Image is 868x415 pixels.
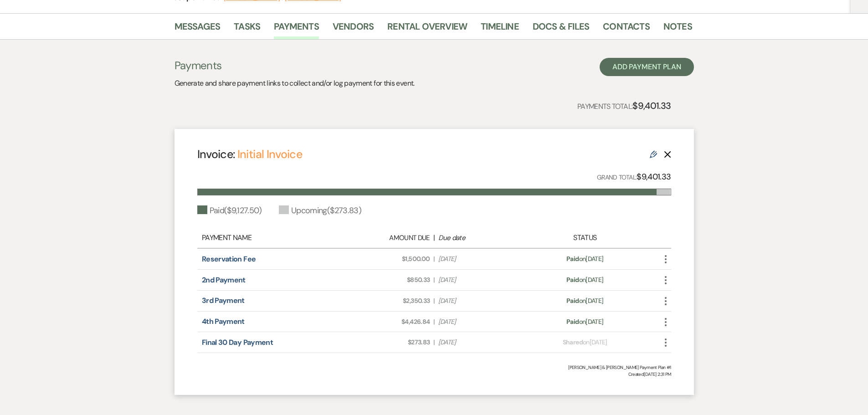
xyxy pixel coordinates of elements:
p: Grand Total: [597,170,671,184]
div: on [DATE] [527,317,643,327]
span: [DATE] [438,296,522,306]
a: Vendors [333,19,374,39]
a: Tasks [234,19,260,39]
button: Add Payment Plan [600,58,694,76]
h4: Invoice: [197,146,303,162]
a: Timeline [481,19,519,39]
a: Notes [663,19,692,39]
a: Rental Overview [387,19,467,39]
span: $1,500.00 [346,254,430,264]
span: Paid [566,255,579,263]
span: | [433,296,434,306]
span: $2,350.33 [346,296,430,306]
span: | [433,338,434,347]
strong: $9,401.33 [632,100,671,112]
p: Payments Total: [577,98,671,113]
span: | [433,275,434,285]
span: Shared [563,338,583,346]
a: Final 30 Day Payment [202,338,273,347]
a: Messages [175,19,221,39]
span: $4,426.84 [346,317,430,327]
a: 2nd Payment [202,275,246,285]
a: 3rd Payment [202,296,245,305]
div: Status [527,232,643,243]
strong: $9,401.33 [637,171,671,182]
div: Due date [438,233,522,243]
div: on [DATE] [527,275,643,285]
h3: Payments [175,58,415,73]
div: on [DATE] [527,296,643,306]
a: Initial Invoice [237,147,302,162]
a: Docs & Files [533,19,589,39]
a: 4th Payment [202,317,245,326]
div: Amount Due [346,233,430,243]
a: Reservation Fee [202,254,256,264]
span: Paid [566,297,579,305]
div: on [DATE] [527,254,643,264]
span: | [433,317,434,327]
span: Created: [DATE] 2:31 PM [197,371,671,378]
span: [DATE] [438,317,522,327]
span: $273.83 [346,338,430,347]
div: Paid ( $9,127.50 ) [197,205,262,217]
div: on [DATE] [527,338,643,347]
div: | [341,232,527,243]
a: Payments [274,19,319,39]
a: Contacts [603,19,650,39]
span: [DATE] [438,275,522,285]
div: Upcoming ( $273.83 ) [279,205,361,217]
div: [PERSON_NAME] & [PERSON_NAME] Payment Plan #1 [197,364,671,371]
span: [DATE] [438,254,522,264]
span: [DATE] [438,338,522,347]
div: Payment Name [202,232,341,243]
span: $850.33 [346,275,430,285]
span: Paid [566,318,579,326]
span: Paid [566,276,579,284]
p: Generate and share payment links to collect and/or log payment for this event. [175,77,415,89]
span: | [433,254,434,264]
